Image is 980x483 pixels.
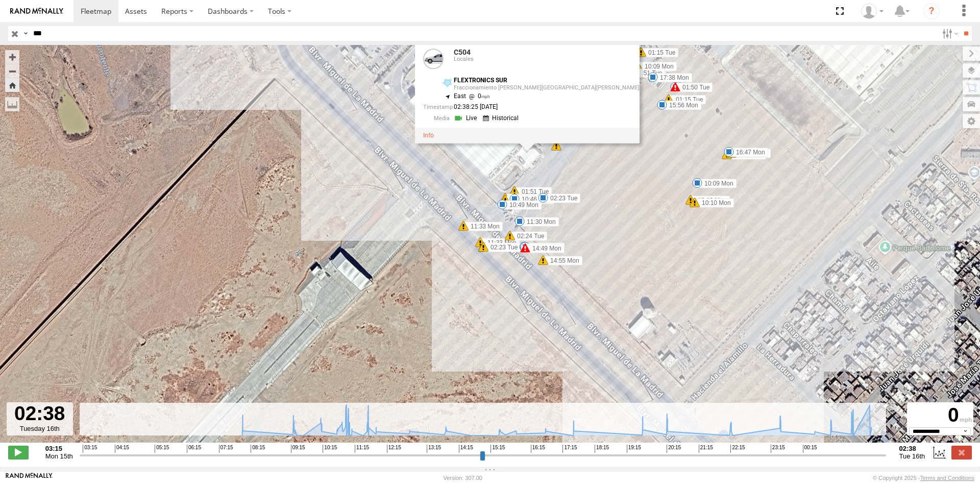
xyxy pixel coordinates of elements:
[251,445,265,453] span: 08:15
[483,243,521,252] label: 02:23 Tue
[444,475,482,481] div: Version: 307.00
[83,445,97,453] span: 03:15
[8,446,29,459] label: Play/Stop
[459,445,473,453] span: 14:15
[638,62,677,71] label: 10:09 Mon
[454,85,640,91] div: Fraccionamiento [PERSON_NAME][GEOGRAPHIC_DATA][PERSON_NAME]
[514,187,552,196] label: 01:51 Tue
[543,194,580,203] label: 02:23 Tue
[669,95,706,104] label: 01:15 Tue
[454,56,640,62] div: Locales
[771,445,785,453] span: 23:15
[963,114,980,128] label: Map Settings
[551,141,561,151] div: 9
[387,445,401,453] span: 12:15
[5,50,19,64] button: Zoom in
[520,217,559,226] label: 11:30 Mon
[427,445,441,453] span: 13:15
[454,77,640,84] div: FLEXTRONICS SUR
[323,445,337,453] span: 10:15
[454,93,466,100] span: East
[502,200,542,210] label: 10:49 Mon
[491,445,505,453] span: 15:15
[938,26,960,41] label: Search Filter Options
[562,445,577,453] span: 17:15
[675,83,713,92] label: 01:50 Tue
[857,4,887,19] div: Roberto Garcia
[291,445,305,453] span: 09:15
[699,445,713,453] span: 21:15
[423,132,434,139] a: View Asset Details
[463,222,503,231] label: 11:33 Mon
[5,64,19,78] button: Zoom out
[525,243,565,252] label: 15:16 Mon
[187,445,201,453] span: 06:15
[423,49,444,69] a: View Asset Details
[355,445,369,453] span: 11:15
[21,26,30,41] label: Search Query
[115,445,129,453] span: 04:15
[514,195,554,204] label: 10:46 Mon
[909,404,972,427] div: 0
[730,445,745,453] span: 22:15
[595,445,609,453] span: 18:15
[697,179,737,188] label: 10:09 Mon
[423,104,640,110] div: Date/time of location update
[873,475,974,481] div: © Copyright 2025 -
[510,232,547,241] label: 02:24 Tue
[6,473,53,483] a: Visit our Website
[531,445,545,453] span: 16:15
[727,150,766,159] label: 17:37 Mon
[920,475,974,481] a: Terms and Conditions
[454,113,480,123] a: View Live Media Streams
[667,445,681,453] span: 20:15
[483,113,522,123] a: View Historical Media Streams
[628,68,665,78] label: 01:51 Tue
[627,445,641,453] span: 19:15
[454,48,471,56] a: C504
[5,78,19,92] button: Zoom Home
[951,446,972,459] label: Close
[480,238,520,247] label: 11:33 Mon
[653,73,692,82] label: 17:38 Mon
[466,93,491,100] span: 0
[899,452,925,460] span: Tue 16th Sep 2025
[923,3,940,19] i: ?
[505,194,543,203] label: 01:51 Tue
[219,445,233,453] span: 07:15
[662,101,701,110] label: 15:56 Mon
[899,445,925,452] strong: 02:38
[45,445,73,452] strong: 03:15
[731,149,771,158] label: 17:37 Mon
[729,148,768,157] label: 16:47 Mon
[10,8,63,15] img: rand-logo.svg
[803,445,817,453] span: 00:15
[155,445,169,453] span: 05:15
[691,196,730,205] label: 10:10 Mon
[695,198,734,208] label: 10:10 Mon
[543,256,582,265] label: 14:55 Mon
[641,48,678,57] label: 01:15 Tue
[5,97,19,111] label: Measure
[525,244,565,253] label: 14:49 Mon
[45,452,73,460] span: Mon 15th Sep 2025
